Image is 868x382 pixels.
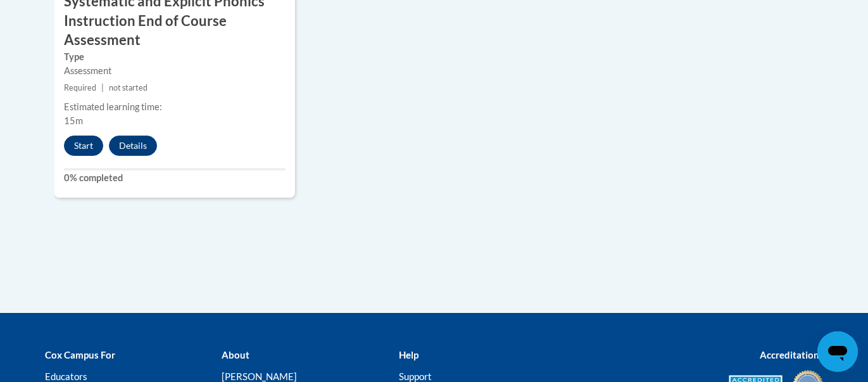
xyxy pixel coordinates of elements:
iframe: Button to launch messaging window [817,331,858,372]
b: About [222,349,249,360]
a: Educators [45,371,87,382]
b: Cox Campus For [45,349,115,360]
span: not started [109,83,148,92]
div: Assessment [64,64,286,78]
b: Help [399,349,418,360]
span: Required [64,83,96,92]
span: | [101,83,104,92]
label: 0% completed [64,171,286,185]
span: 15m [64,115,83,126]
button: Details [109,136,157,156]
a: Support [399,371,432,382]
div: Estimated learning time: [64,100,286,114]
button: Start [64,136,103,156]
b: Accreditations [760,349,824,360]
label: Type [64,50,286,64]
